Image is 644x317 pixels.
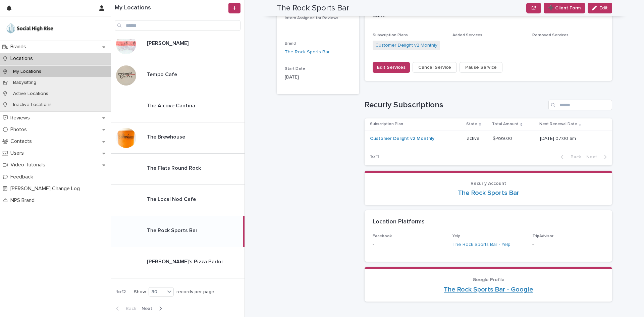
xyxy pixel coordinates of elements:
a: The Rock Sports BarThe Rock Sports Bar [111,216,245,247]
span: Intern Assigned for Reviews [285,16,338,20]
span: Cancel Service [418,64,451,71]
p: Next Renewal Date [539,120,577,128]
p: The Rock Sports Bar [147,226,199,234]
p: Reviews [8,115,35,121]
h1: Recurly Subscriptions [365,100,546,110]
span: Edit [599,6,608,10]
a: [PERSON_NAME]'s Pizza Parlor[PERSON_NAME]'s Pizza Parlor [111,247,245,278]
p: Brands [8,44,32,50]
p: [DATE] [285,74,351,81]
button: Edit Services [373,62,410,73]
img: o5DnuTxEQV6sW9jFYBBf [5,22,54,35]
input: Search [548,100,612,110]
a: Tempo CafeTempo Cafe [111,60,245,91]
h2: Location Platforms [373,218,425,226]
span: Added Services [452,33,482,37]
span: Facebook [373,234,392,238]
span: Back [122,306,136,311]
p: Users [8,150,29,156]
p: Feedback [8,174,39,180]
a: Customer Delight v2 Monthly [370,136,434,142]
p: [DATE] 07:00 am [540,136,601,142]
p: The Local Nod Cafe [147,195,197,203]
button: Next [139,306,167,312]
button: ➕ Client Form [544,3,585,13]
a: The Rock Sports Bar [285,49,330,56]
button: Back [555,154,584,160]
p: - [285,23,351,31]
p: The Flats Round Rock [147,164,202,171]
p: Active Locations [8,91,54,97]
span: ➕ Client Form [548,5,581,11]
p: Subscription Plan [370,120,403,128]
button: Edit [588,3,612,13]
p: State [466,120,477,128]
p: Total Amount [492,120,519,128]
p: Contacts [8,138,37,145]
p: Inactive Locations [8,102,57,108]
p: Photos [8,126,32,133]
span: Removed Services [532,33,569,37]
span: Edit Services [377,64,406,71]
a: The Rock Sports Bar [458,189,519,197]
span: Next [142,306,156,311]
p: Show [134,289,146,295]
p: [PERSON_NAME] Change Log [8,186,85,192]
span: Recurly Account [471,181,506,186]
span: Subscription Plans [373,33,408,37]
span: Next [586,155,601,159]
p: NPS Brand [8,197,40,204]
a: The Rock Sports Bar - Yelp [452,241,511,248]
p: active [467,136,487,142]
div: 30 [149,288,165,296]
p: - [532,41,604,48]
p: - [373,241,444,248]
p: The Brewhouse [147,133,186,140]
a: The Local Nod CafeThe Local Nod Cafe [111,185,245,216]
button: Next [584,154,612,160]
tr: Customer Delight v2 Monthly active$ 499.00$ 499.00 [DATE] 07:00 am [365,130,612,147]
p: [PERSON_NAME] [147,39,190,47]
p: 1 of 2 [111,284,131,300]
a: [PERSON_NAME][PERSON_NAME] [111,29,245,60]
a: Customer Delight v2 Monthly [375,42,437,49]
span: TripAdvisor [532,234,553,238]
a: The BrewhouseThe Brewhouse [111,122,245,154]
p: Locations [8,55,38,62]
a: The Flats Round RockThe Flats Round Rock [111,154,245,185]
p: records per page [176,289,214,295]
p: Tempo Cafe [147,70,178,78]
input: Search [115,20,240,31]
button: Back [111,306,139,312]
p: Video Tutorials [8,162,51,168]
span: Brand [285,42,296,46]
p: $ 499.00 [493,135,514,142]
span: Pause Service [465,64,497,71]
p: My Locations [8,69,47,74]
span: Google Profile [473,277,504,282]
p: - [452,41,524,48]
p: Babysitting [8,80,42,86]
button: Cancel Service [413,62,457,73]
a: The Alcove CantinaThe Alcove Cantina [111,91,245,122]
span: Start Date [285,67,305,71]
h2: The Rock Sports Bar [277,3,349,13]
p: [PERSON_NAME]'s Pizza Parlor [147,257,225,265]
span: Yelp [452,234,461,238]
span: Back [567,155,581,159]
a: The Rock Sports Bar - Google [444,285,533,294]
h1: My Locations [115,4,227,12]
button: Pause Service [460,62,502,73]
p: - [532,241,604,248]
p: The Alcove Cantina [147,101,197,109]
p: 1 of 1 [365,149,384,165]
